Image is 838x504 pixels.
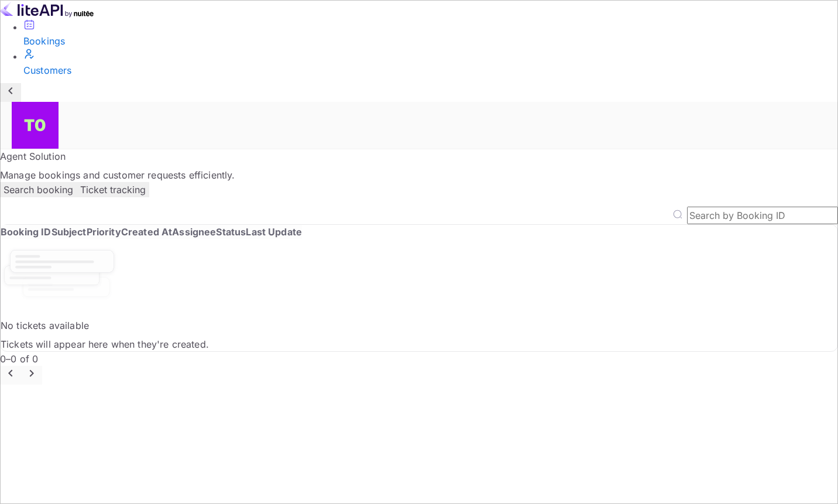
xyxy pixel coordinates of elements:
[23,34,838,48] div: Bookings
[1,225,51,239] th: Booking ID
[23,48,838,77] a: Customers
[1,337,302,351] p: Tickets will appear here when they're created.
[12,102,59,149] img: Traveloka3PS 02
[246,225,302,239] th: Last Update
[23,19,838,48] a: Bookings
[1,239,118,309] img: No tickets available
[80,183,146,197] p: Ticket tracking
[121,225,173,239] th: Created At
[4,183,73,197] p: Search booking
[21,366,42,385] button: Go to next page
[87,225,121,239] th: Priority
[51,225,87,239] th: Subject
[1,318,302,332] p: No tickets available
[687,207,838,224] input: Search by Booking ID
[23,63,838,77] div: Customers
[172,225,216,239] th: Assignee
[216,225,246,239] th: Status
